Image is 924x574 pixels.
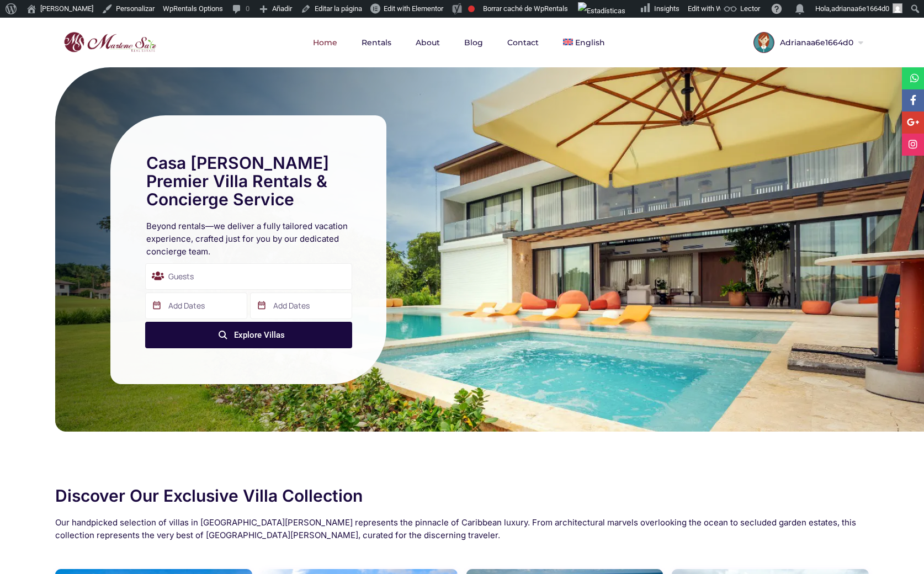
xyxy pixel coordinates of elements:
span: English [575,38,605,47]
h2: Beyond rentals—we deliver a fully tailored vacation experience, crafted just for you by our dedic... [146,220,351,258]
a: Rentals [351,18,402,67]
img: Visitas de 48 horas. Haz clic para ver más estadísticas del sitio. [578,2,625,20]
a: Blog [453,18,494,67]
a: English [552,18,616,67]
span: Adrianaa6e1664d0 [774,39,856,46]
h2: Our handpicked selection of villas in [GEOGRAPHIC_DATA][PERSON_NAME] represents the pinnacle of C... [55,516,869,541]
a: Home [302,18,348,67]
button: Explore Villas [145,322,352,348]
span: adrianaa6e1664d0 [831,4,889,13]
input: Add Dates [250,293,352,319]
div: Frase clave objetivo no establecida [468,6,475,12]
a: About [405,18,451,67]
span: Edit with Elementor [384,4,443,13]
div: Guests [145,263,352,290]
a: Contact [496,18,550,67]
input: Add Dates [145,293,247,319]
h2: Discover Our Exclusive Villa Collection [55,487,869,505]
img: logo [61,29,159,56]
h1: Casa [PERSON_NAME] Premier Villa Rentals & Concierge Service [146,154,351,209]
